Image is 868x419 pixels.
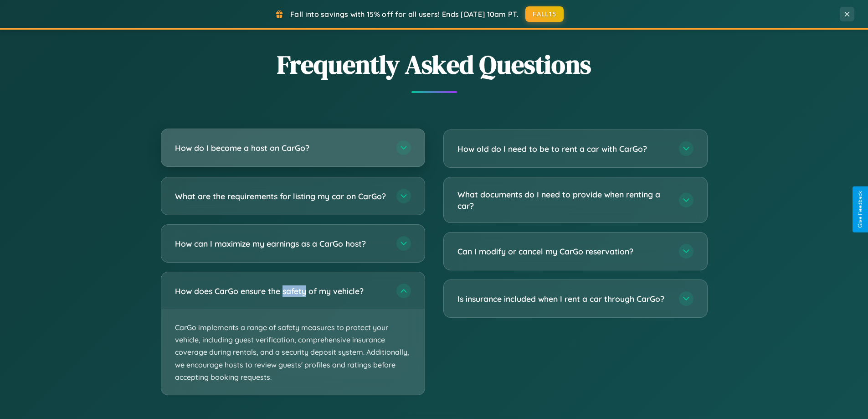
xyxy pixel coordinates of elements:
h3: Is insurance included when I rent a car through CarGo? [457,293,670,305]
button: FALL15 [525,6,564,22]
h3: How do I become a host on CarGo? [175,142,387,154]
h2: Frequently Asked Questions [161,47,708,82]
h3: What are the requirements for listing my car on CarGo? [175,191,387,202]
h3: How can I maximize my earnings as a CarGo host? [175,238,387,249]
div: Give Feedback [857,191,863,228]
span: Fall into savings with 15% off for all users! Ends [DATE] 10am PT. [290,10,519,19]
h3: Can I modify or cancel my CarGo reservation? [457,246,670,257]
h3: How old do I need to be to rent a car with CarGo? [457,143,670,155]
p: CarGo implements a range of safety measures to protect your vehicle, including guest verification... [161,310,425,395]
h3: What documents do I need to provide when renting a car? [457,189,670,211]
h3: How does CarGo ensure the safety of my vehicle? [175,285,387,297]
